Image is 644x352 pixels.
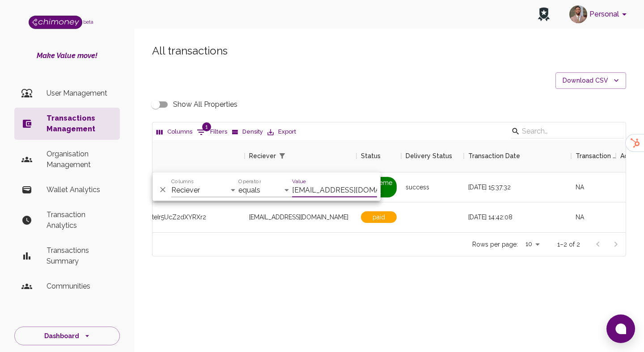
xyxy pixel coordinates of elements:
[202,122,211,131] span: 1
[571,202,616,232] div: NA
[472,240,518,249] p: Rows per page:
[571,140,616,172] div: Transaction payment Method
[83,19,93,25] span: beta
[265,125,298,139] button: Export
[173,99,237,110] span: Show All Properties
[557,240,580,249] p: 1–2 of 2
[154,125,195,139] button: Select columns
[401,172,464,202] div: success
[47,245,113,267] p: Transactions Summary
[468,140,520,172] div: Transaction Date
[276,150,288,162] div: 1 active filter
[229,125,265,139] button: Density
[171,177,194,185] label: Columns
[566,3,633,26] button: account of current user
[288,150,301,162] button: Sort
[249,213,348,222] span: [EMAIL_ADDRESS][DOMAIN_NAME]
[102,140,245,172] div: Initiator
[361,211,397,223] span: paid
[292,183,377,197] input: Filter value
[292,177,306,185] label: Value
[571,172,616,202] div: NA
[276,150,288,162] button: Show filters
[249,140,276,172] div: Reciever
[29,16,82,29] img: Logo
[522,124,610,138] input: Search…
[47,113,113,134] p: Transactions Management
[555,72,626,89] button: Download CSV
[521,238,543,251] div: 10
[356,140,401,172] div: Status
[14,327,120,346] button: Dashboard
[152,44,626,58] h5: All transactions
[102,202,245,232] div: 3lK0O3FuW7YSteIr5UcZ2dXYRXr2
[47,88,113,99] p: User Management
[195,125,229,139] button: Show filters
[464,172,571,202] div: [DATE] 15:37:32
[47,184,113,195] p: Wallet Analytics
[569,5,587,23] img: avatar
[238,177,261,185] label: Operator
[401,140,464,172] div: Delivery Status
[156,183,169,197] button: Delete
[406,140,452,172] div: Delivery Status
[606,314,635,343] button: Open chat window
[464,202,571,232] div: [DATE] 14:42:08
[47,281,113,292] p: Communities
[464,140,571,172] div: Transaction Date
[361,140,381,172] div: Status
[511,124,624,140] div: Search
[576,140,616,172] div: Transaction payment Method
[47,210,113,231] p: Transaction Analytics
[47,149,113,170] p: Organisation Management
[245,140,356,172] div: Reciever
